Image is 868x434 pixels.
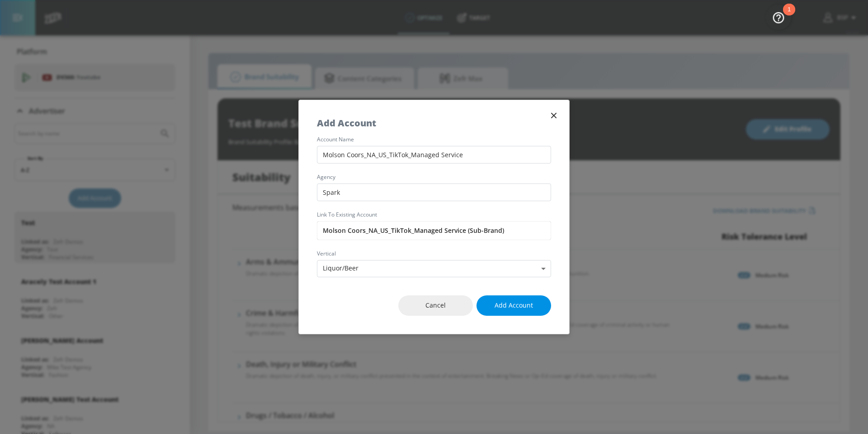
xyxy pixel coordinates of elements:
label: agency [317,174,551,180]
input: Enter agency name [317,183,551,201]
div: Liquor/Beer [317,260,551,278]
label: Link to Existing Account [317,212,551,217]
button: Cancel [398,295,473,316]
label: account name [317,137,551,142]
span: Add Account [495,300,533,311]
button: Open Resource Center, 1 new notification [766,5,791,30]
input: Enter account name [317,146,551,164]
div: 1 [788,10,791,21]
label: vertical [317,251,551,256]
input: Enter account name [317,221,551,240]
h5: Add Account [317,118,376,128]
button: Add Account [476,295,551,316]
span: Cancel [416,300,455,311]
